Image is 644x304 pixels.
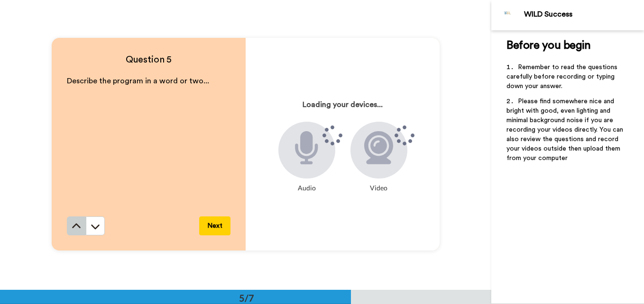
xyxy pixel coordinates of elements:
div: Audio [293,179,321,197]
div: WILD Success [524,10,644,19]
span: Please find somewhere nice and bright with good, even lighting and minimal background noise if yo... [506,98,625,161]
span: Before you begin [506,40,590,51]
img: Profile Image [497,4,519,27]
span: Remember to read the questions carefully before recording or typing down your answer. [506,64,619,89]
div: Video [365,179,392,197]
h3: Loading your devices... [303,101,383,109]
span: Describe the program in a word or two... [67,77,209,85]
h4: Question 5 [67,53,230,66]
button: Next [199,216,230,235]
